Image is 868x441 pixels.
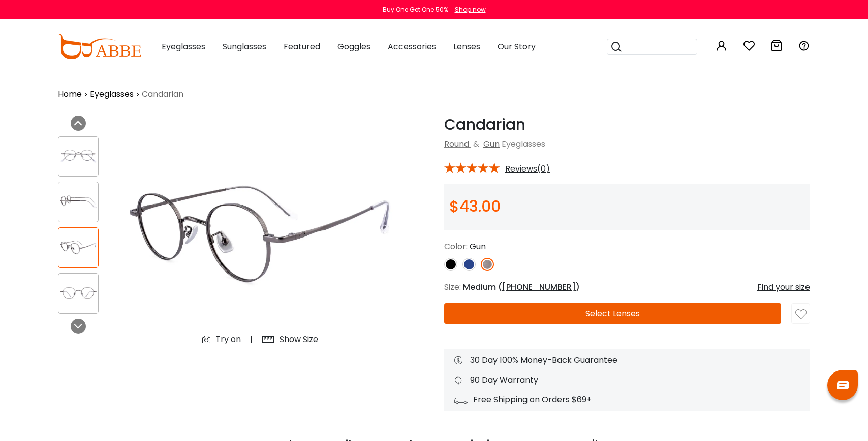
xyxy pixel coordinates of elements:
a: Shop now [450,5,486,14]
span: Sunglasses [223,41,266,52]
span: Eyeglasses [162,41,205,52]
a: Eyeglasses [90,88,134,100]
img: like [795,309,807,320]
div: Free Shipping on Orders $69+ [454,394,800,406]
span: Medium ( ) [463,281,580,293]
span: Reviews(0) [505,164,550,174]
span: & [471,138,481,150]
img: chat [837,381,849,389]
img: abbeglasses.com [58,34,141,59]
div: 90 Day Warranty [454,374,800,386]
span: Goggles [337,41,370,52]
span: Color: [444,241,468,252]
span: Featured [284,41,320,52]
span: Lenses [453,41,480,52]
img: Candarian Gun Titanium Eyeglasses , NosePads Frames from ABBE Glasses [58,283,98,303]
div: Shop now [455,5,486,14]
span: $43.00 [449,195,501,217]
img: Candarian Gun Titanium Eyeglasses , NosePads Frames from ABBE Glasses [58,146,98,166]
span: Accessories [388,41,436,52]
div: Try on [215,333,241,346]
img: Candarian Gun Titanium Eyeglasses , NosePads Frames from ABBE Glasses [58,192,98,212]
span: Size: [444,281,461,293]
span: [PHONE_NUMBER] [502,281,576,293]
span: Candarian [142,88,183,100]
button: Select Lenses [444,303,781,324]
a: Gun [483,138,500,150]
a: Round [444,138,469,150]
div: Buy One Get One 50% [383,5,448,14]
span: Gun [470,241,486,252]
h1: Candarian [444,116,810,134]
div: Show Size [280,333,318,346]
a: Home [58,88,82,100]
img: Candarian Gun Titanium Eyeglasses , NosePads Frames from ABBE Glasses [58,238,98,257]
img: Candarian Gun Titanium Eyeglasses , NosePads Frames from ABBE Glasses [117,116,404,354]
span: Our Story [498,41,536,52]
div: 30 Day 100% Money-Back Guarantee [454,354,800,366]
span: Eyeglasses [502,138,545,150]
div: Find your size [757,281,810,293]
